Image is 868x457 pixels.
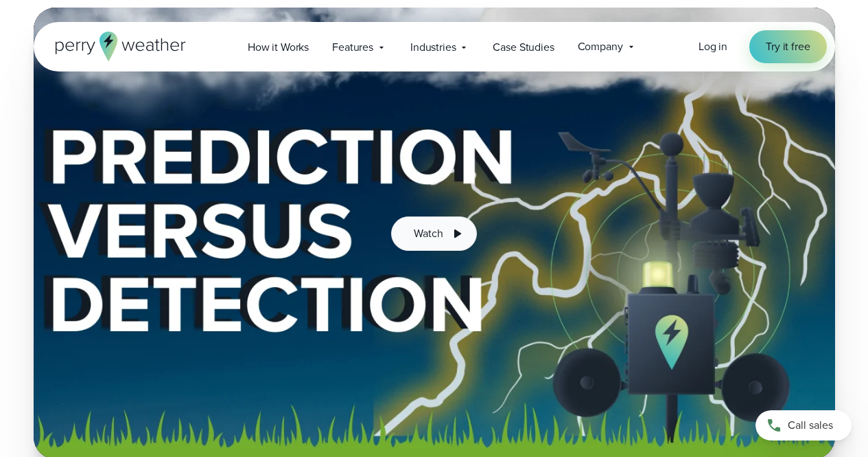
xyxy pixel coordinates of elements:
a: Try it free [749,30,826,63]
a: Log in [699,38,727,55]
span: Industries [410,39,456,56]
span: How it Works [248,39,309,56]
a: Case Studies [481,33,565,61]
span: Case Studies [493,39,554,56]
span: Try it free [766,38,810,55]
span: Watch [414,225,443,242]
button: Watch [391,216,476,251]
span: Company [578,38,623,55]
a: How it Works [236,33,320,61]
span: Call sales [788,417,833,434]
span: Features [332,39,373,56]
a: Call sales [755,410,852,441]
span: Log in [699,38,727,54]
